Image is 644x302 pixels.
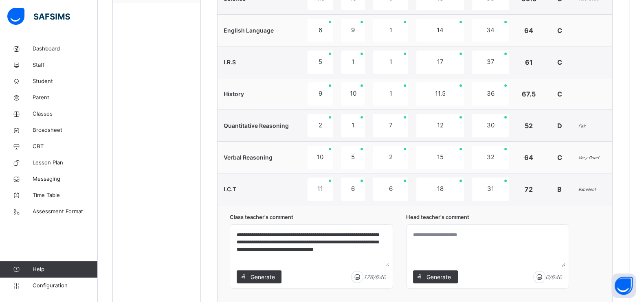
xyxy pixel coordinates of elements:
img: icon [351,271,363,283]
div: 11.5 [416,82,464,105]
div: 31 [472,177,509,201]
span: Generate [250,273,275,281]
div: 9 [308,82,333,105]
div: 1 [373,19,408,42]
span: CBT [33,142,98,151]
div: 1 [373,82,408,105]
span: Help [33,265,97,274]
span: Parent [33,94,98,102]
div: 36 [472,82,509,105]
i: 0 / 640 [545,273,562,281]
div: 11 [308,177,333,201]
i: Very Good [578,155,598,160]
div: 32 [472,146,509,169]
span: English Language [224,27,274,34]
span: Verbal Reasoning [224,154,273,161]
span: Lesson Plan [33,159,98,167]
div: 6 [308,19,333,42]
div: 6 [341,177,365,201]
span: I.C.T [224,186,236,193]
div: 1 [341,50,365,74]
div: 30 [472,114,509,137]
span: C [557,58,562,66]
span: Classes [33,110,98,118]
span: Staff [33,61,98,69]
span: 72 [525,185,533,193]
span: Generate [426,273,452,281]
div: 1 [373,50,408,74]
img: safsims [7,8,70,25]
span: 64 [524,153,533,162]
span: D [557,122,562,130]
i: 178 / 640 [363,273,386,281]
div: 2 [308,114,333,137]
div: 5 [308,50,333,74]
span: Dashboard [33,45,98,53]
div: 9 [341,19,365,42]
img: icon [533,271,545,283]
span: Student [33,77,98,85]
div: 5 [341,146,365,169]
span: C [557,153,562,162]
div: 37 [472,50,509,74]
div: 7 [373,114,408,137]
i: Fair [578,123,585,128]
div: 17 [416,50,464,74]
div: 1 [341,114,365,137]
span: History [224,90,244,97]
div: 10 [308,146,333,169]
span: C [557,90,562,98]
span: Quantitative Reasoning [224,122,289,129]
button: Open asap [611,274,636,298]
span: Assessment Format [33,208,98,216]
span: Configuration [33,282,97,290]
span: B [557,185,562,193]
div: 12 [416,114,464,137]
div: 18 [416,177,464,201]
span: 67.5 [522,90,536,98]
div: 34 [472,19,509,42]
span: I.R.S [224,59,236,66]
span: Head teacher's comment [406,213,569,221]
div: 14 [416,19,464,42]
div: 10 [341,82,365,105]
span: Messaging [33,175,98,183]
div: 15 [416,146,464,169]
span: 61 [525,58,533,66]
span: Broadsheet [33,126,98,134]
span: C [557,26,562,35]
span: Class teacher's comment [230,213,393,221]
span: 64 [524,26,533,35]
span: Time Table [33,191,98,199]
i: Excellent [578,187,596,192]
div: 6 [373,177,408,201]
span: 52 [525,122,533,130]
div: 2 [373,146,408,169]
